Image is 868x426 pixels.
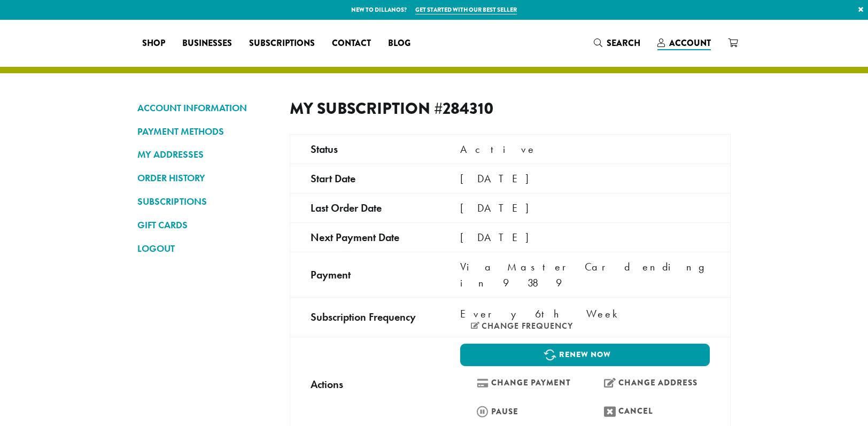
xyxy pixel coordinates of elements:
[290,99,501,118] h2: My Subscription #284310
[669,37,711,49] span: Account
[182,37,232,50] span: Businesses
[137,122,274,141] a: PAYMENT METHODS
[137,192,274,211] a: SUBSCRIPTIONS
[137,216,274,234] a: GIFT CARDS
[142,37,165,50] span: Shop
[290,252,440,297] td: Payment
[290,222,440,252] td: Next payment date
[587,371,710,394] a: Change address
[388,37,410,50] span: Blog
[137,99,274,117] a: ACCOUNT INFORMATION
[585,34,649,52] a: Search
[440,134,731,164] td: Active
[460,306,623,322] span: Every 6th Week
[290,297,440,337] td: Subscription Frequency
[460,260,707,290] span: Via MasterCard ending in 9389
[290,134,440,164] td: Status
[137,169,274,187] a: ORDER HISTORY
[249,37,315,50] span: Subscriptions
[137,239,274,258] a: LOGOUT
[587,400,710,423] a: Cancel
[607,37,640,49] span: Search
[460,371,583,394] a: Change payment
[460,344,710,366] a: Renew now
[471,322,573,330] a: Change frequency
[134,35,174,52] a: Shop
[290,164,440,193] td: Start date
[460,400,583,423] a: Pause
[415,5,517,14] a: Get started with our best seller
[332,37,371,50] span: Contact
[440,193,731,222] td: [DATE]
[290,193,440,222] td: Last order date
[440,222,731,252] td: [DATE]
[137,145,274,164] a: MY ADDRESSES
[440,164,731,193] td: [DATE]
